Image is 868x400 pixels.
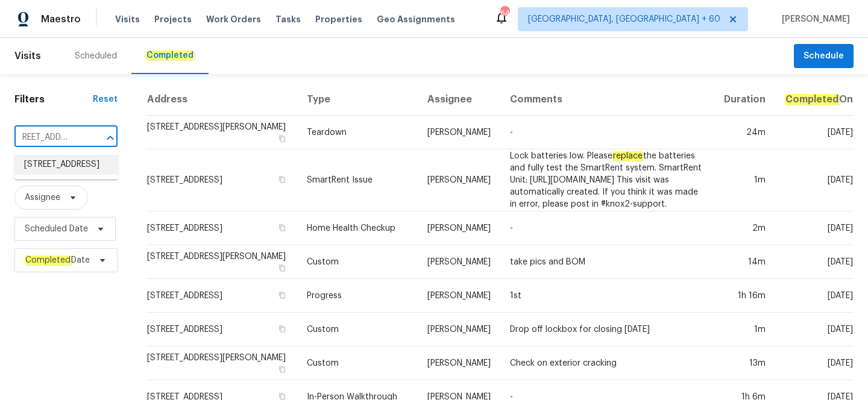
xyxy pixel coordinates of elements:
td: [PERSON_NAME] [418,149,500,211]
td: Check on exterior cracking [500,346,712,380]
button: Copy Address [277,133,288,144]
td: 1m [712,313,775,346]
button: Copy Address [277,263,288,273]
th: Type [297,84,418,116]
span: Properties [315,13,362,25]
td: [STREET_ADDRESS] [146,149,297,211]
td: Progress [297,279,418,313]
span: Geo Assignments [377,13,455,25]
td: 14m [712,245,775,279]
th: Assignee [418,84,500,116]
td: [PERSON_NAME] [418,313,500,346]
td: 2m [712,211,775,245]
td: [PERSON_NAME] [418,346,500,380]
td: 1m [712,149,775,211]
th: On [775,84,854,116]
td: [DATE] [775,211,854,245]
button: Copy Address [277,323,288,334]
button: Copy Address [277,222,288,233]
div: Scheduled [75,50,117,62]
span: Projects [154,13,192,25]
span: Maestro [41,13,81,25]
td: [PERSON_NAME] [418,211,500,245]
div: 648 [500,7,509,19]
h1: Filters [14,93,93,105]
span: [GEOGRAPHIC_DATA], [GEOGRAPHIC_DATA] + 60 [528,13,720,25]
span: Work Orders [206,13,261,25]
td: 1st [500,279,712,313]
em: replace [612,151,643,161]
td: 24m [712,116,775,149]
th: Comments [500,84,712,116]
td: [STREET_ADDRESS] [146,211,297,245]
td: [PERSON_NAME] [418,245,500,279]
td: [STREET_ADDRESS][PERSON_NAME] [146,116,297,149]
td: - [500,211,712,245]
td: [PERSON_NAME] [418,116,500,149]
span: Assignee [25,192,60,204]
span: Schedule [804,49,844,64]
td: Custom [297,313,418,346]
th: Duration [712,84,775,116]
td: [STREET_ADDRESS] [146,313,297,346]
td: 13m [712,346,775,380]
em: Completed [146,51,194,60]
td: SmartRent Issue [297,149,418,211]
td: Lock batteries low. Please the batteries and fully test the SmartRent system. SmartRent Unit: [UR... [500,149,712,211]
td: [DATE] [775,149,854,211]
td: - [500,116,712,149]
span: Visits [115,13,140,25]
div: Reset [93,93,118,105]
span: Visits [14,43,41,69]
td: [STREET_ADDRESS] [146,279,297,313]
li: [STREET_ADDRESS] [14,155,118,175]
button: Copy Address [277,174,288,185]
td: [DATE] [775,245,854,279]
td: 1h 16m [712,279,775,313]
button: Schedule [794,44,854,69]
td: [DATE] [775,116,854,149]
td: Custom [297,346,418,380]
button: Copy Address [277,364,288,375]
span: Date [25,254,90,266]
button: Close [102,130,119,146]
span: Scheduled Date [25,223,88,235]
em: Completed [25,255,71,265]
td: Home Health Checkup [297,211,418,245]
td: [PERSON_NAME] [418,279,500,313]
button: Copy Address [277,290,288,301]
em: Completed [785,94,839,105]
td: [STREET_ADDRESS][PERSON_NAME] [146,346,297,380]
span: [PERSON_NAME] [777,13,850,25]
th: Address [146,84,297,116]
td: [STREET_ADDRESS][PERSON_NAME] [146,245,297,279]
td: [DATE] [775,346,854,380]
td: Drop off lockbox for closing [DATE] [500,313,712,346]
td: [DATE] [775,313,854,346]
td: take pics and BOM [500,245,712,279]
td: [DATE] [775,279,854,313]
input: Search for an address... [14,128,84,147]
td: Custom [297,245,418,279]
span: Tasks [275,15,301,23]
td: Teardown [297,116,418,149]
